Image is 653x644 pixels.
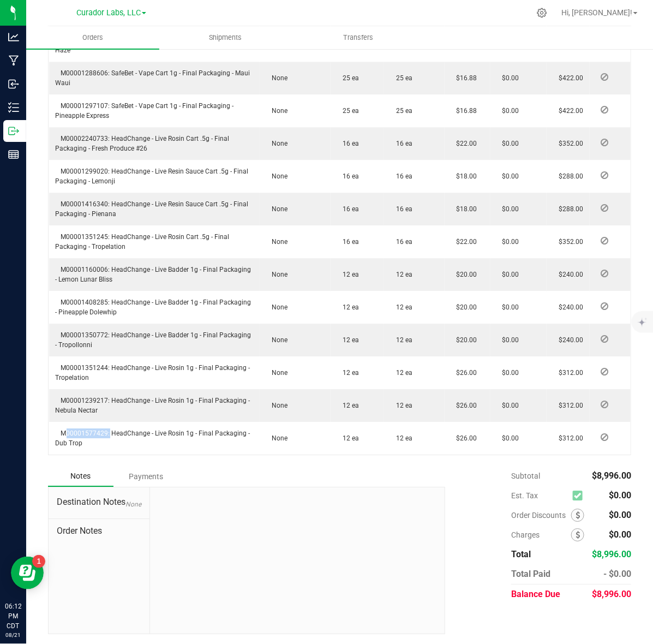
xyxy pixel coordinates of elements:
[266,140,287,147] span: None
[497,369,519,377] span: $0.00
[32,555,45,568] iframe: Resource center unread badge
[56,69,250,87] span: M00001288606: SafeBet - Vape Cart 1g - Final Packaging - Maui Waui
[592,470,631,481] span: $8,996.00
[596,368,613,375] span: Reject Inventory
[56,102,234,120] span: M00001297107: SafeBet - Vape Cart 1g - Final Packaging - Pineapple Express
[553,271,583,278] span: $240.00
[596,270,613,277] span: Reject Inventory
[592,589,631,599] span: $8,996.00
[337,205,359,213] span: 16 ea
[497,107,519,115] span: $0.00
[511,589,560,599] span: Balance Due
[553,238,583,246] span: $352.00
[511,569,550,579] span: Total Paid
[596,237,613,244] span: Reject Inventory
[56,397,250,414] span: M00001239217: HeadChange - Live Rosin 1g - Final Packaging - Nebula Nectar
[451,172,477,180] span: $18.00
[337,271,359,278] span: 12 ea
[511,511,571,520] span: Order Discounts
[266,369,287,377] span: None
[553,74,583,82] span: $422.00
[553,336,583,344] span: $240.00
[511,530,571,539] span: Charges
[266,74,287,82] span: None
[56,168,249,185] span: M00001299020: HeadChange - Live Resin Sauce Cart .5g - Final Packaging - Lemonji
[337,172,359,180] span: 16 ea
[497,434,519,442] span: $0.00
[497,140,519,147] span: $0.00
[391,402,412,409] span: 12 ea
[391,336,412,344] span: 12 ea
[337,336,359,344] span: 12 ea
[56,233,230,251] span: M00001351245: HeadChange - Live Rosin Cart .5g - Final Packaging - Tropelation
[603,569,631,579] span: - $0.00
[596,139,613,146] span: Reject Inventory
[329,33,388,43] span: Transfers
[266,434,287,442] span: None
[76,8,141,17] span: Curador Labs, LLC
[391,434,412,442] span: 12 ea
[391,238,412,246] span: 16 ea
[451,107,477,115] span: $16.88
[56,430,250,447] span: M00001577429: HeadChange - Live Rosin 1g - Final Packaging - Dub Trop
[497,303,519,311] span: $0.00
[57,496,141,509] span: Destination Notes
[391,369,412,377] span: 12 ea
[337,434,359,442] span: 12 ea
[266,402,287,409] span: None
[391,107,412,115] span: 25 ea
[451,205,477,213] span: $18.00
[8,102,19,113] inline-svg: Inventory
[497,172,519,180] span: $0.00
[596,74,613,80] span: Reject Inventory
[391,140,412,147] span: 16 ea
[609,529,631,540] span: $0.00
[56,37,241,54] span: M00001320603: SafeBet - Vape Cart 1g - Final Package - Lilly Haze
[337,369,359,377] span: 12 ea
[68,33,118,43] span: Orders
[451,271,477,278] span: $20.00
[497,205,519,213] span: $0.00
[497,271,519,278] span: $0.00
[553,205,583,213] span: $288.00
[561,8,632,17] span: Hi, [PERSON_NAME]!
[596,434,613,440] span: Reject Inventory
[553,172,583,180] span: $288.00
[391,172,412,180] span: 16 ea
[451,369,477,377] span: $26.00
[497,336,519,344] span: $0.00
[337,74,359,82] span: 25 ea
[596,303,613,309] span: Reject Inventory
[266,107,287,115] span: None
[5,631,21,639] p: 08/21
[195,33,257,43] span: Shipments
[553,434,583,442] span: $312.00
[451,434,477,442] span: $26.00
[56,135,230,152] span: M00002240733: HeadChange - Live Rosin Cart .5g - Final Packaging - Fresh Produce #26
[266,303,287,311] span: None
[497,238,519,246] span: $0.00
[11,557,44,589] iframe: Resource center
[8,32,19,43] inline-svg: Analytics
[511,491,568,500] span: Est. Tax
[451,402,477,409] span: $26.00
[266,271,287,278] span: None
[553,369,583,377] span: $312.00
[8,149,19,160] inline-svg: Reports
[56,266,251,283] span: M00001160006: HeadChange - Live Badder 1g - Final Packaging - Lemon Lunar Bliss
[535,8,549,18] div: Manage settings
[511,549,531,559] span: Total
[56,331,251,349] span: M00001350772: HeadChange - Live Badder 1g - Final Packaging - Tropollonni
[266,238,287,246] span: None
[596,106,613,113] span: Reject Inventory
[391,303,412,311] span: 12 ea
[391,271,412,278] span: 12 ea
[553,107,583,115] span: $422.00
[56,364,250,381] span: M00001351244: HeadChange - Live Rosin 1g - Final Packaging - Tropelation
[56,200,249,218] span: M00001416340: HeadChange - Live Resin Sauce Cart .5g - Final Packaging - Pienana
[553,402,583,409] span: $312.00
[553,303,583,311] span: $240.00
[497,74,519,82] span: $0.00
[596,336,613,342] span: Reject Inventory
